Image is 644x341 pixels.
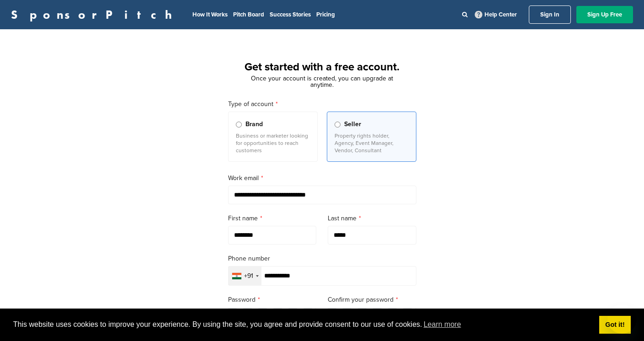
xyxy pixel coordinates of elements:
p: Business or marketer looking for opportunities to reach customers [236,132,310,154]
input: Brand Business or marketer looking for opportunities to reach customers [236,122,242,128]
span: Seller [344,119,361,129]
h1: Get started with a free account. [217,59,427,75]
iframe: Button to launch messaging window [607,304,637,334]
label: Phone number [228,254,416,264]
p: Property rights holder, Agency, Event Manager, Vendor, Consultant [335,132,409,154]
div: Selected country [229,266,261,285]
a: How It Works [192,11,228,18]
span: Once your account is created, you can upgrade at anytime. [251,75,393,89]
label: Last name [328,213,416,224]
div: +91 [244,273,253,279]
a: dismiss cookie message [599,316,631,334]
label: Password [228,295,317,305]
a: learn more about cookies [422,318,463,331]
label: Confirm your password [328,295,416,305]
input: Seller Property rights holder, Agency, Event Manager, Vendor, Consultant [335,122,341,128]
a: SponsorPitch [11,9,178,21]
span: This website uses cookies to improve your experience. By using the site, you agree and provide co... [13,318,592,331]
a: Success Stories [270,11,311,18]
label: First name [228,213,317,224]
a: Pricing [316,11,335,18]
a: Pitch Board [233,11,264,18]
label: Type of account [228,99,416,109]
a: Help Center [473,9,519,20]
label: Work email [228,173,416,183]
a: Sign In [529,5,571,24]
span: Brand [245,119,263,129]
a: Sign Up Free [576,6,633,23]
